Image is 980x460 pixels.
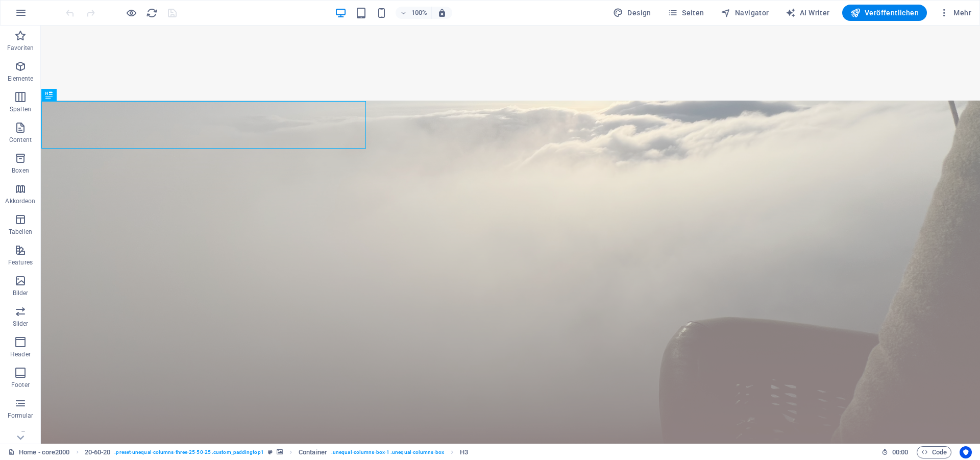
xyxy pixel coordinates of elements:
[277,449,283,455] i: Element verfügt über einen Hintergrund
[786,8,830,18] span: AI Writer
[8,411,34,420] p: Formular
[921,446,947,458] span: Code
[717,5,773,21] button: Navigator
[842,5,927,21] button: Veröffentlichen
[939,8,971,18] span: Mehr
[146,7,158,19] i: Seite neu laden
[8,446,70,458] a: Klick, um Auswahl aufzuheben. Doppelklick öffnet Seitenverwaltung
[899,448,901,456] span: :
[437,8,447,17] i: Bei Größenänderung Zoomstufe automatisch an das gewählte Gerät anpassen.
[9,136,32,144] p: Content
[721,8,769,18] span: Navigator
[9,228,32,236] p: Tabellen
[892,446,908,458] span: 00 00
[331,446,444,458] span: . unequal-columns-box-1 .unequal-columns-box
[13,289,29,297] p: Bilder
[85,446,469,458] nav: breadcrumb
[613,8,651,18] span: Design
[411,7,427,19] h6: 100%
[11,381,30,389] p: Footer
[609,5,655,21] div: Design (Strg+Alt+Y)
[8,75,34,83] p: Elemente
[13,320,29,328] p: Slider
[960,446,972,458] button: Usercentrics
[668,8,704,18] span: Seiten
[664,5,708,21] button: Seiten
[781,5,834,21] button: AI Writer
[850,8,919,18] span: Veröffentlichen
[609,5,655,21] button: Design
[7,44,34,52] p: Favoriten
[10,105,31,113] p: Spalten
[85,446,111,458] span: Klick zum Auswählen. Doppelklick zum Bearbeiten
[125,7,137,19] button: Klicke hier, um den Vorschau-Modus zu verlassen
[12,166,29,175] p: Boxen
[5,197,35,205] p: Akkordeon
[935,5,975,21] button: Mehr
[8,258,33,267] p: Features
[268,449,273,455] i: Dieses Element ist ein anpassbares Preset
[10,350,31,358] p: Header
[299,446,327,458] span: Klick zum Auswählen. Doppelklick zum Bearbeiten
[917,446,951,458] button: Code
[460,446,468,458] span: Klick zum Auswählen. Doppelklick zum Bearbeiten
[114,446,263,458] span: . preset-unequal-columns-three-25-50-25 .custom_paddingtop1
[145,7,158,19] button: reload
[881,446,909,458] h6: Session-Zeit
[396,7,432,19] button: 100%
